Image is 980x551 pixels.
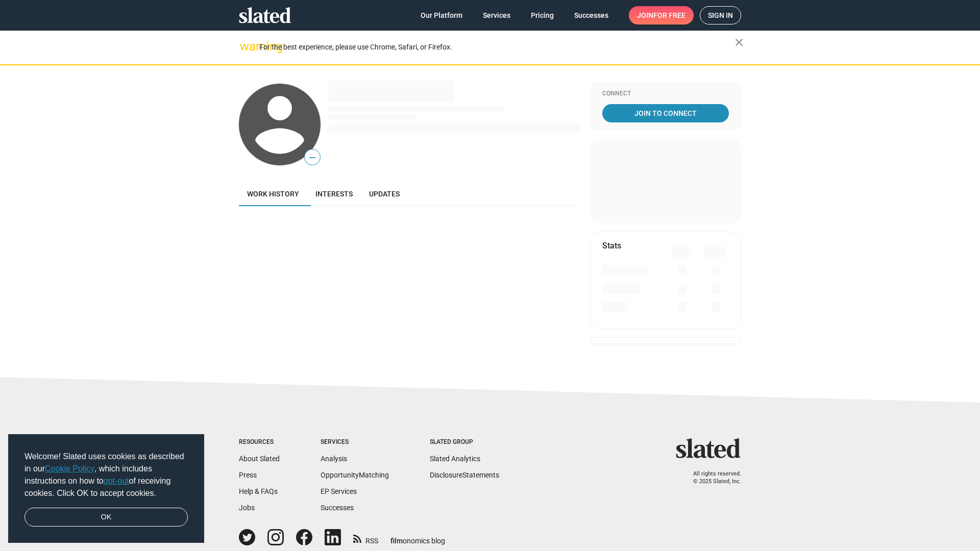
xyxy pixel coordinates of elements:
[430,471,499,479] a: DisclosureStatements
[475,6,519,24] a: Services
[602,240,621,251] mat-card-title: Stats
[682,470,741,485] p: All rights reserved. © 2025 Slated, Inc.
[604,104,727,122] span: Join To Connect
[240,40,252,53] mat-icon: warning
[700,6,741,24] a: Sign in
[307,182,361,206] a: Interests
[361,182,408,206] a: Updates
[369,190,400,198] span: Updates
[353,530,378,546] a: RSS
[430,438,499,446] div: Slated Group
[239,438,280,446] div: Resources
[653,6,685,24] span: for free
[629,6,694,24] a: Joinfor free
[104,477,129,485] a: opt-out
[239,504,255,512] a: Jobs
[321,471,389,479] a: OpportunityMatching
[574,6,608,24] span: Successes
[239,182,307,206] a: Work history
[483,6,510,24] span: Services
[24,508,188,527] a: dismiss cookie message
[305,151,320,164] span: —
[321,455,347,463] a: Analysis
[421,6,462,24] span: Our Platform
[239,471,257,479] a: Press
[430,455,480,463] a: Slated Analytics
[566,6,617,24] a: Successes
[315,190,353,198] span: Interests
[602,90,729,98] div: Connect
[321,504,354,512] a: Successes
[8,434,204,543] div: cookieconsent
[390,537,403,545] span: film
[412,6,471,24] a: Our Platform
[259,40,735,54] div: For the best experience, please use Chrome, Safari, or Firefox.
[239,487,278,495] a: Help & FAQs
[708,7,733,24] span: Sign in
[531,6,554,24] span: Pricing
[321,438,389,446] div: Services
[390,528,445,546] a: filmonomics blog
[637,6,685,24] span: Join
[321,487,357,495] a: EP Services
[239,455,280,463] a: About Slated
[45,464,94,473] a: Cookie Policy
[24,450,188,499] span: Welcome! Slated uses cookies as described in our , which includes instructions on how to of recei...
[602,104,729,122] a: Join To Connect
[247,190,299,198] span: Work history
[733,36,745,48] mat-icon: close
[523,6,562,24] a: Pricing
